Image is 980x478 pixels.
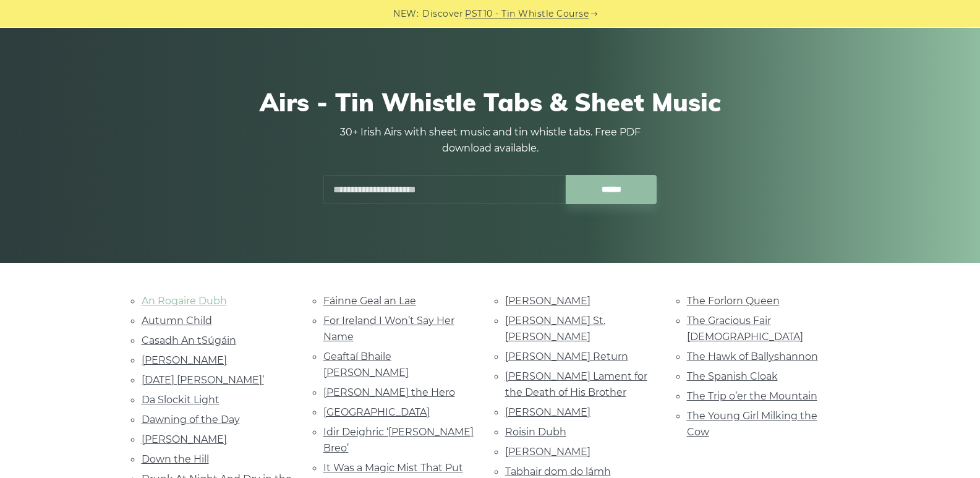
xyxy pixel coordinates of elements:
[323,406,430,418] a: [GEOGRAPHIC_DATA]
[323,386,455,398] a: [PERSON_NAME] the Hero
[142,414,240,425] a: Dawning of the Day
[142,394,219,406] a: Da Slockit Light
[323,351,409,378] a: Geaftaí Bhaile [PERSON_NAME]
[505,351,628,362] a: [PERSON_NAME] Return
[687,315,803,343] a: The Gracious Fair [DEMOGRAPHIC_DATA]
[323,426,474,454] a: Idir Deighric ‘[PERSON_NAME] Breo’
[505,466,611,477] a: Tabhair dom do lámh
[505,426,566,438] a: Roisin Dubh
[687,410,817,438] a: The Young Girl Milking the Cow
[142,87,839,117] h1: Airs - Tin Whistle Tabs & Sheet Music
[505,295,590,307] a: [PERSON_NAME]
[687,370,778,382] a: The Spanish Cloak
[505,370,647,398] a: [PERSON_NAME] Lament for the Death of His Brother
[142,354,227,366] a: [PERSON_NAME]
[465,7,589,21] a: PST10 - Tin Whistle Course
[142,315,212,326] a: Autumn Child
[323,315,454,343] a: For Ireland I Won’t Say Her Name
[687,295,780,307] a: The Forlorn Queen
[393,7,419,21] span: NEW:
[142,335,236,346] a: Casadh An tSúgáin
[687,351,818,362] a: The Hawk of Ballyshannon
[142,374,264,386] a: [DATE] [PERSON_NAME]’
[142,295,227,307] a: An Rogaire Dubh
[422,7,463,21] span: Discover
[505,315,605,343] a: [PERSON_NAME] St. [PERSON_NAME]
[323,124,657,156] p: 30+ Irish Airs with sheet music and tin whistle tabs. Free PDF download available.
[142,453,209,465] a: Down the Hill
[323,295,416,307] a: Fáinne Geal an Lae
[505,406,590,418] a: [PERSON_NAME]
[505,446,590,458] a: [PERSON_NAME]
[687,390,817,402] a: The Trip o’er the Mountain
[142,433,227,445] a: [PERSON_NAME]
